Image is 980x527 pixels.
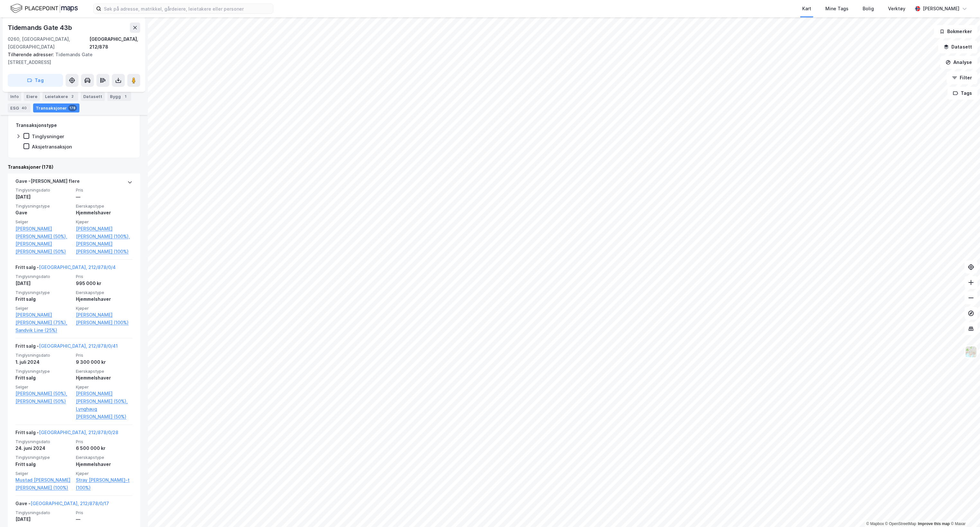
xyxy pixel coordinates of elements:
[15,429,118,439] div: Fritt salg -
[15,342,118,353] div: Fritt salg -
[8,74,63,87] button: Tag
[76,225,132,240] a: [PERSON_NAME] [PERSON_NAME] (100%),
[15,177,80,188] div: Gave - [PERSON_NAME] flere
[15,353,72,358] span: Tinglysningsdato
[76,455,132,460] span: Eierskapstype
[15,193,72,201] div: [DATE]
[68,105,77,111] div: 178
[948,496,980,527] div: Kontrollprogram for chat
[965,346,977,358] img: Z
[15,280,72,287] div: [DATE]
[42,92,78,101] div: Leietakere
[76,374,132,382] div: Hjemmelshaver
[76,274,132,279] span: Pris
[802,5,811,13] div: Kart
[15,460,72,468] div: Fritt salg
[76,203,132,209] span: Eierskapstype
[15,471,72,476] span: Selger
[15,209,72,217] div: Gave
[923,5,959,13] div: [PERSON_NAME]
[76,358,132,366] div: 9 300 000 kr
[32,144,72,150] div: Aksjetransaksjon
[15,306,72,311] span: Selger
[938,40,977,53] button: Datasett
[825,5,848,13] div: Mine Tags
[76,290,132,295] span: Eierskapstype
[15,225,72,240] a: [PERSON_NAME] [PERSON_NAME] (50%),
[101,4,273,13] input: Søk på adresse, matrikkel, gårdeiere, leietakere eller personer
[15,369,72,374] span: Tinglysningstype
[76,471,132,476] span: Kjøper
[76,209,132,217] div: Hjemmelshaver
[33,103,79,112] div: Transaksjoner
[76,515,132,523] div: —
[15,326,72,334] a: Sandvik Line (25%)
[76,311,132,326] a: [PERSON_NAME] [PERSON_NAME] (100%)
[76,187,132,193] span: Pris
[948,496,980,527] iframe: Chat Widget
[15,444,72,452] div: 24. juni 2024
[15,374,72,382] div: Fritt salg
[15,219,72,225] span: Selger
[76,444,132,452] div: 6 500 000 kr
[15,295,72,303] div: Fritt salg
[76,306,132,311] span: Kjøper
[940,56,977,69] button: Analyse
[76,476,132,492] a: Stray [PERSON_NAME]-t (100%)
[76,384,132,390] span: Kjøper
[15,203,72,209] span: Tinglysningstype
[15,439,72,444] span: Tinglysningsdato
[107,92,131,101] div: Bygg
[76,353,132,358] span: Pris
[8,51,135,66] div: Tidemands Gate [STREET_ADDRESS]
[15,510,72,515] span: Tinglysningsdato
[32,133,64,139] div: Tinglysninger
[76,439,132,444] span: Pris
[888,5,905,13] div: Verktøy
[15,187,72,193] span: Tinglysningsdato
[8,163,140,171] div: Transaksjoner (178)
[15,476,72,492] a: Mustad [PERSON_NAME] [PERSON_NAME] (100%)
[76,390,132,405] a: [PERSON_NAME] [PERSON_NAME] (50%),
[866,522,884,526] a: Mapbox
[15,455,72,460] span: Tinglysningstype
[20,105,28,111] div: 40
[39,264,116,270] a: [GEOGRAPHIC_DATA], 212/878/0/4
[863,5,874,13] div: Bolig
[24,92,40,101] div: Eiere
[918,522,950,526] a: Improve this map
[89,35,140,51] div: [GEOGRAPHIC_DATA], 212/878
[10,3,78,14] img: logo.f888ab2527a4732fd821a326f86c7f29.svg
[15,358,72,366] div: 1. juli 2024
[15,515,72,523] div: [DATE]
[15,240,72,255] a: [PERSON_NAME] [PERSON_NAME] (50%)
[122,93,129,100] div: 1
[948,87,977,100] button: Tags
[15,384,72,390] span: Selger
[8,22,73,33] div: Tidemands Gate 43b
[76,405,132,421] a: Lynghaug [PERSON_NAME] (50%)
[947,71,977,84] button: Filter
[15,390,72,397] a: [PERSON_NAME] (50%),
[76,460,132,468] div: Hjemmelshaver
[8,92,21,101] div: Info
[76,510,132,515] span: Pris
[8,52,55,57] span: Tilhørende adresser:
[76,193,132,201] div: —
[15,397,72,405] a: [PERSON_NAME] (50%)
[76,295,132,303] div: Hjemmelshaver
[15,263,116,274] div: Fritt salg -
[76,240,132,255] a: [PERSON_NAME] [PERSON_NAME] (100%)
[885,522,916,526] a: OpenStreetMap
[39,430,118,435] a: [GEOGRAPHIC_DATA], 212/878/0/28
[934,25,977,38] button: Bokmerker
[39,343,118,349] a: [GEOGRAPHIC_DATA], 212/878/0/41
[15,311,72,326] a: [PERSON_NAME] [PERSON_NAME] (75%),
[81,92,105,101] div: Datasett
[31,501,109,506] a: [GEOGRAPHIC_DATA], 212/878/0/17
[76,369,132,374] span: Eierskapstype
[16,121,57,129] div: Transaksjonstype
[69,93,76,100] div: 2
[76,219,132,225] span: Kjøper
[8,35,89,51] div: 0260, [GEOGRAPHIC_DATA], [GEOGRAPHIC_DATA]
